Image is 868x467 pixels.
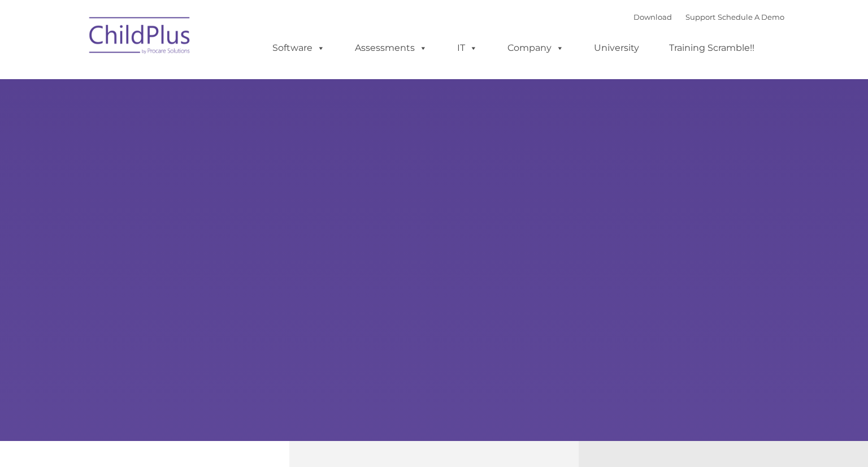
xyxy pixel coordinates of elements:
font: | [633,12,784,21]
a: Download [633,12,672,21]
a: Training Scramble!! [658,37,766,59]
a: Assessments [344,37,439,59]
img: ChildPlus by Procare Solutions [84,9,197,66]
a: University [583,37,650,59]
a: Schedule A Demo [718,12,784,21]
a: Software [261,37,336,59]
a: IT [446,37,489,59]
a: Company [496,37,575,59]
a: Support [685,12,715,21]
